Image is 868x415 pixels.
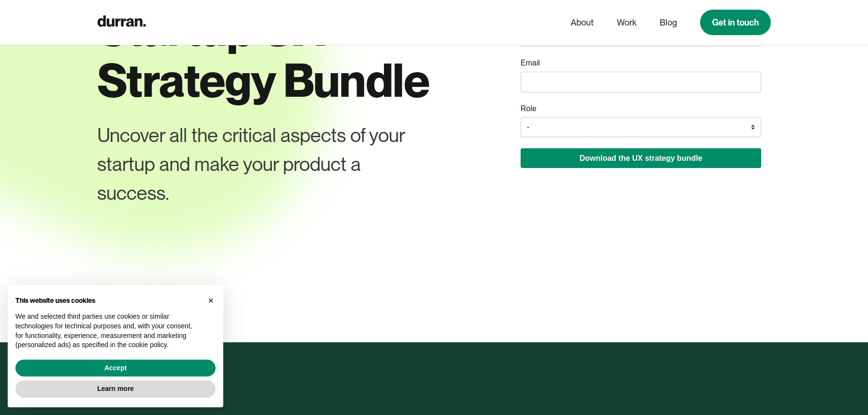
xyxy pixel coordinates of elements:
h2: This website uses cookies [15,297,200,305]
a: home [97,13,146,32]
button: Learn more [15,380,216,398]
select: role [521,117,761,137]
p: We and selected third parties use cookies or similar technologies for technical purposes and, wit... [15,312,200,350]
button: Close this notice [203,293,218,308]
a: Work [617,13,637,32]
label: Email [521,58,540,68]
span: × [208,295,214,306]
a: Get in touch [700,10,771,35]
a: About [571,13,594,32]
div: Uncover all the critical aspects of your startup and make your product a success. [97,121,418,207]
button: Download the UX strategy bundle [521,148,761,168]
input: email [521,72,761,92]
label: Role [521,104,536,114]
a: Blog [660,13,677,32]
h1: Startup UX Strategy Bundle [97,4,453,105]
button: Accept [15,360,216,377]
